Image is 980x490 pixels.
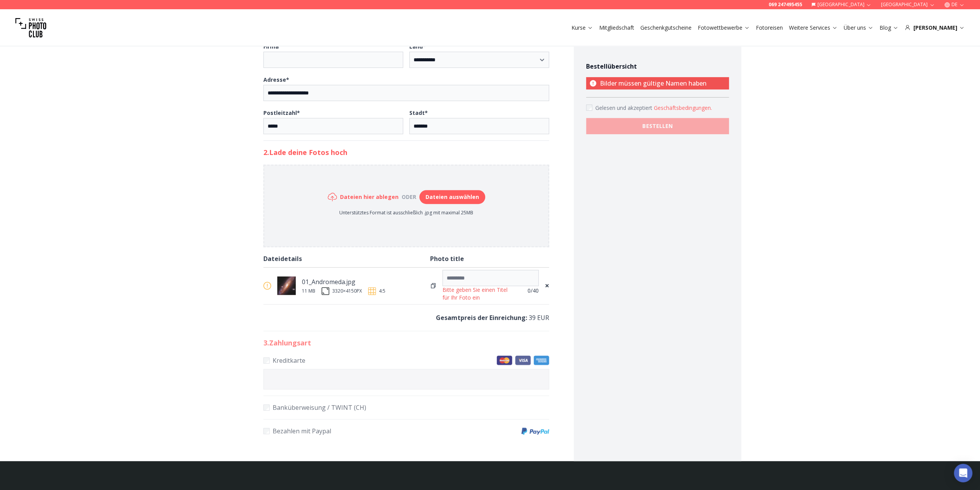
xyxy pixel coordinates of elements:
[586,62,729,71] h4: Bestellübersicht
[954,464,972,482] div: Open Intercom Messenger
[753,22,786,33] button: Fotoreisen
[419,190,485,204] button: Dateien auswählen
[332,288,362,294] div: 3320 × 4150 PX
[756,24,783,32] a: Fotoreisen
[263,43,279,50] b: Firma
[263,253,430,264] div: Dateidetails
[409,52,549,68] select: Land*
[263,85,549,101] input: Adresse*
[263,109,300,116] b: Postleitzahl *
[596,22,637,33] button: Mitgliedschaft
[442,286,515,301] div: Bitte geben Sie einen Titel für Ihr Foto ein
[528,287,539,295] span: 0 /40
[263,282,271,290] img: warn
[905,24,965,32] div: [PERSON_NAME]
[322,287,329,295] img: size
[263,118,403,134] input: Postleitzahl*
[545,280,549,291] span: ×
[409,109,428,116] b: Stadt *
[844,24,873,32] a: Über uns
[654,104,712,112] button: Accept termsGelesen und akzeptiert
[263,52,403,68] input: Firma
[328,210,485,216] p: Unterstütztes Format ist ausschließlich .jpg mit maximal 25MB
[769,2,802,8] a: 069 247495455
[642,122,672,130] b: BESTELLEN
[277,276,296,295] img: thumb
[409,118,549,134] input: Stadt*
[302,276,385,287] div: 01_Andromeda.jpg
[640,24,692,32] a: Geschenkgutscheine
[263,312,549,323] p: 39 EUR
[586,77,729,89] p: Bilder müssen gültige Namen haben
[340,193,399,201] h6: Dateien hier ablegen
[379,288,385,294] span: 4:5
[841,22,876,33] button: Über uns
[436,313,527,322] b: Gesamtpreis der Einreichung :
[399,193,419,201] div: oder
[876,22,901,33] button: Blog
[879,24,898,32] a: Blog
[368,287,376,295] img: ratio
[698,24,750,32] a: Fotowettbewerbe
[263,147,549,158] h2: 2. Lade deine Fotos hoch
[302,288,315,294] div: 11 MB
[586,118,729,134] button: BESTELLEN
[409,43,426,50] b: Land *
[599,24,634,32] a: Mitgliedschaft
[786,22,841,33] button: Weitere Services
[637,22,695,33] button: Geschenkgutscheine
[568,22,596,33] button: Kurse
[263,76,289,83] b: Adresse *
[571,24,593,32] a: Kurse
[595,104,654,111] span: Gelesen und akzeptiert
[586,104,592,111] input: Accept terms
[789,24,838,32] a: Weitere Services
[15,12,46,43] img: Swiss photo club
[430,253,549,264] div: Photo title
[695,22,753,33] button: Fotowettbewerbe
